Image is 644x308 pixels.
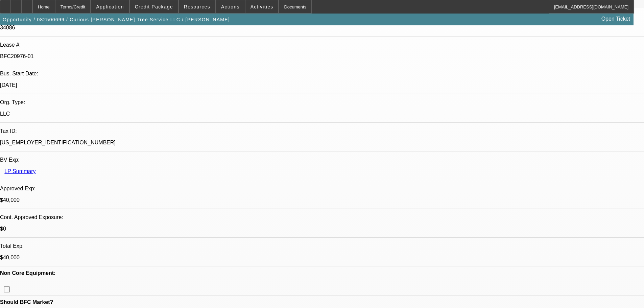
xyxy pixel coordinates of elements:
a: LP Summary [4,168,35,174]
button: Actions [216,0,245,13]
span: Opportunity / 082500699 / Curious [PERSON_NAME] Tree Service LLC / [PERSON_NAME] [3,17,230,22]
button: Application [91,0,129,13]
a: Open Ticket [599,13,633,25]
button: Activities [245,0,279,13]
button: Resources [179,0,215,13]
span: Resources [184,4,210,9]
span: Application [96,4,124,9]
span: Credit Package [135,4,173,9]
button: Credit Package [130,0,178,13]
span: Actions [221,4,240,9]
span: Activities [251,4,273,9]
